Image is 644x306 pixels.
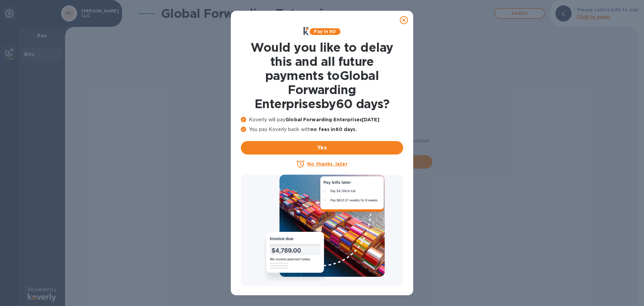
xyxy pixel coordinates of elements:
u: No thanks, later [307,161,347,167]
p: Koverly will pay [241,116,403,123]
b: Global Forwarding Enterprises [DATE] [285,117,379,122]
p: You pay Koverly back with [241,126,403,133]
span: Yes [246,144,398,152]
button: Yes [241,141,403,155]
b: Pay in 60 [314,29,336,34]
h1: Would you like to delay this and all future payments to Global Forwarding Enterprises by 60 days ? [241,40,403,111]
b: no fees in 60 days . [311,127,357,132]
